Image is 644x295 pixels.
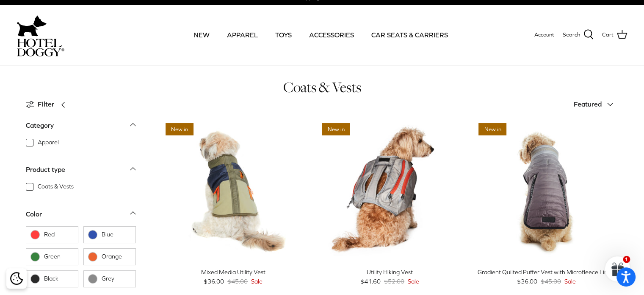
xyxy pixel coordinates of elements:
span: Cart [602,31,614,39]
div: Category [26,120,54,131]
a: TOYS [268,20,299,49]
div: Gradient Quilted Puffer Vest with Microfleece Lining [474,267,618,277]
a: hoteldoggycom [17,13,64,56]
span: Filter [38,99,54,110]
span: Blue [102,230,131,239]
img: Cookie policy [10,272,23,285]
a: Account [534,31,554,39]
a: CAR SEATS & CARRIERS [364,20,456,49]
a: Mixed Media Utility Vest [161,119,305,263]
span: New in [478,123,506,135]
a: Color [26,207,136,226]
span: Apparel [38,138,59,147]
span: $41.60 [360,277,381,286]
div: Product type [26,164,65,175]
button: Featured [574,95,619,114]
img: dog-icon.svg [17,13,47,39]
a: Utility Hiking Vest [318,119,462,263]
div: Mixed Media Utility Vest [161,267,305,277]
span: Green [44,253,74,261]
div: Color [26,209,42,220]
span: Red [44,230,74,239]
a: Category [26,119,136,138]
span: Grey [102,275,131,283]
span: $52.00 [384,277,404,286]
span: Black [44,275,74,283]
span: New in [322,123,350,135]
span: $36.00 [517,277,537,286]
span: $45.00 [541,277,561,286]
img: hoteldoggycom [17,39,64,56]
span: Sale [251,277,263,286]
a: Filter [26,94,71,115]
a: Utility Hiking Vest $41.60 $52.00 Sale [318,267,462,287]
a: Product type [26,163,136,182]
a: Gradient Quilted Puffer Vest with Microfleece Lining [474,119,618,263]
a: NEW [186,20,217,49]
span: New in [166,123,193,135]
span: Search [563,31,580,39]
a: Gradient Quilted Puffer Vest with Microfleece Lining $36.00 $45.00 Sale [474,267,618,287]
a: APPAREL [219,20,265,49]
h1: Coats & Vests [26,78,619,96]
a: Cart [602,29,627,40]
a: Search [563,29,594,40]
span: $45.00 [227,277,248,286]
span: Featured [574,100,602,108]
div: Utility Hiking Vest [318,267,462,277]
span: Orange [102,253,131,261]
span: Account [534,31,554,38]
a: ACCESSORIES [301,20,362,49]
span: $36.00 [204,277,224,286]
span: Sale [564,277,576,286]
span: Coats & Vests [38,183,74,191]
div: Primary navigation [126,20,516,49]
button: Cookie policy [9,271,24,286]
a: Mixed Media Utility Vest $36.00 $45.00 Sale [161,267,305,287]
span: Sale [408,277,419,286]
div: Cookie policy [6,268,27,289]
